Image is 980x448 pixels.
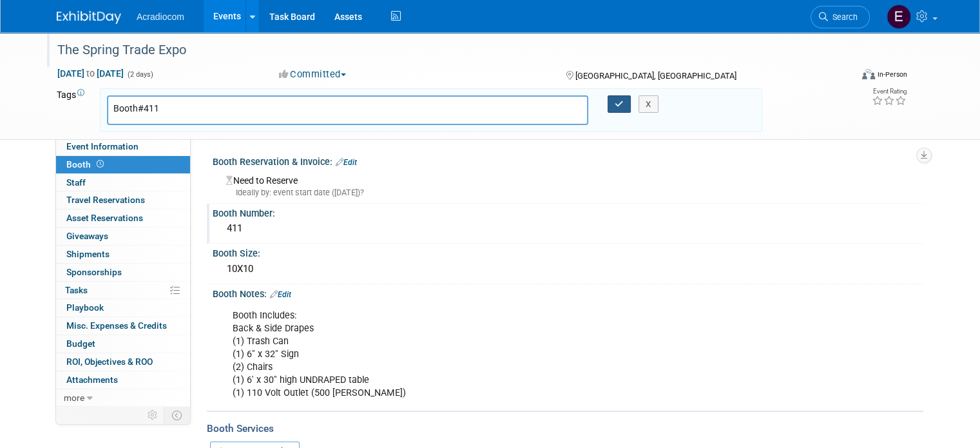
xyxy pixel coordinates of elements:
span: (2 days) [126,70,153,79]
span: Playbook [66,302,104,313]
a: Edit [270,290,291,299]
a: more [56,389,190,407]
span: Staff [66,177,86,188]
span: Asset Reservations [66,213,143,223]
div: In-Person [877,70,907,79]
span: Travel Reservations [66,195,145,205]
span: Booth not reserved yet [94,159,106,169]
a: Travel Reservations [56,191,190,209]
a: Budget [56,335,190,353]
span: Acradiocom [137,12,184,22]
a: Edit [336,158,357,167]
img: ExhibitDay [57,11,121,24]
button: Committed [274,68,351,81]
span: Budget [66,338,95,349]
div: Booth Size: [213,244,923,260]
a: Asset Reservations [56,209,190,227]
a: Giveaways [56,228,190,245]
div: 411 [222,219,914,239]
div: The Spring Trade Expo [53,39,835,62]
span: Booth [66,159,106,170]
span: more [64,393,84,403]
a: Event Information [56,138,190,155]
div: Event Rating [872,88,907,95]
img: Elizabeth Martinez [887,5,911,29]
span: Tasks [65,285,88,295]
a: ROI, Objectives & ROO [56,353,190,371]
a: Staff [56,174,190,191]
a: Playbook [56,299,190,317]
button: X [639,95,658,113]
td: Personalize Event Tab Strip [142,407,164,424]
input: Type tag and hit enter [113,102,294,115]
div: 10X10 [222,259,914,279]
span: Giveaways [66,231,108,241]
span: to [84,68,97,79]
span: [DATE] [DATE] [57,68,124,79]
td: Tags [57,88,88,132]
span: Misc. Expenses & Credits [66,320,167,331]
div: Booth Number: [213,204,923,220]
a: Booth [56,156,190,173]
img: Format-Inperson.png [862,69,875,79]
a: Attachments [56,371,190,389]
a: Tasks [56,282,190,299]
span: Search [828,12,858,22]
div: Ideally by: event start date ([DATE])? [226,187,914,199]
a: Misc. Expenses & Credits [56,317,190,335]
a: Search [811,6,870,28]
span: [GEOGRAPHIC_DATA], [GEOGRAPHIC_DATA] [575,71,736,81]
span: ROI, Objectives & ROO [66,356,153,367]
div: Booth Reservation & Invoice: [213,152,923,169]
span: Sponsorships [66,267,122,277]
div: Event Format [782,67,907,86]
div: Booth Services [207,422,923,436]
a: Sponsorships [56,264,190,281]
div: Booth Notes: [213,284,923,301]
td: Toggle Event Tabs [164,407,191,424]
span: Attachments [66,375,118,385]
a: Shipments [56,246,190,263]
span: Event Information [66,141,139,151]
div: Need to Reserve [222,171,914,199]
span: Shipments [66,249,110,259]
div: Booth Includes: Back & Side Drapes (1) Trash Can (1) 6" x 32" Sign (2) Chairs (1) 6' x 30" high U... [224,303,785,407]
